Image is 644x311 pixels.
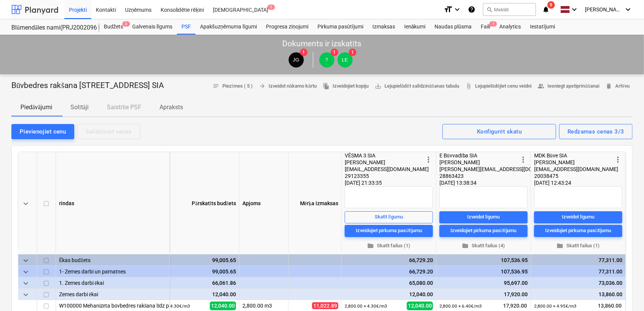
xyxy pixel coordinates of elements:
[476,19,495,35] div: Faili
[70,103,89,112] p: Solītāji
[148,254,236,266] div: 99,005.65
[345,254,433,266] div: 66,729.20
[534,289,622,300] div: 13,860.00
[477,127,522,137] div: Konfigurēt skatu
[534,211,622,223] button: Izveidot līgumu
[345,277,433,289] div: 65,080.00
[195,19,261,35] a: Apakšuzņēmuma līgumi
[534,159,613,166] div: [PERSON_NAME]
[345,266,433,277] div: 66,729.20
[289,52,304,68] div: Jānis Grāmatnieks
[20,103,52,112] p: Piedāvājumi
[345,225,433,237] button: Izveidojiet pirkuma pasūtījumu
[534,266,622,277] div: 77,311.00
[439,211,528,223] button: Izveidot līgumu
[375,82,459,91] span: Lejupielādēt salīdzināšanas tabulu
[313,19,368,35] a: Pirkuma pasūtījumi
[495,19,525,35] a: Analytics
[545,226,611,235] div: Izveidojiet pirkuma pasūtījumu
[345,289,433,300] div: 12,040.00
[145,152,239,254] div: Pārskatīts budžets
[331,49,338,56] span: 1
[439,159,519,166] div: [PERSON_NAME]
[345,159,424,166] div: [PERSON_NAME]
[468,5,475,14] i: Zināšanu pamats
[21,199,30,208] span: keyboard_arrow_down
[319,52,335,68] div: ?
[148,266,236,277] div: 99,005.65
[547,1,555,9] span: 9
[345,179,433,186] div: [DATE] 21:33:35
[476,19,495,35] a: Faili1
[177,19,195,35] a: PSF
[289,152,342,254] div: Mērķa izmaksas
[148,277,236,289] div: 66,061.86
[442,124,556,139] button: Konfigurēt skatu
[534,173,613,179] div: 20038475
[556,242,563,249] span: folder
[261,19,313,35] a: Progresa ziņojumi
[209,80,256,92] button: Piezīmes ( 5 )
[338,52,353,68] div: Lāsma Erharde
[534,152,613,159] div: MDK Būve SIA
[538,82,600,91] span: Iesniegt apstiprināšanai
[424,155,433,164] span: more_vert
[439,152,519,159] div: E Būvvadība SIA
[59,289,166,300] div: Zemes darbi ēkai
[259,83,266,90] span: arrow_forward
[465,83,472,90] span: attach_file
[430,19,477,35] a: Naudas plūsma
[519,155,528,164] span: more_vert
[534,166,618,172] span: [EMAIL_ADDRESS][DOMAIN_NAME]
[312,302,338,309] span: 11,022.89
[559,124,633,139] button: Redzamas cenas 3/3
[210,302,236,310] span: 12,040.00
[11,24,90,32] div: Blūmendāles nami(PRJ2002096 Prūšu 3 kārta) - 2601984
[534,254,622,266] div: 77,311.00
[605,82,630,91] span: Arhīvu
[570,5,579,14] i: keyboard_arrow_down
[342,57,348,63] span: LE
[537,241,619,250] span: Skatīt failus (1)
[375,213,403,221] div: Skatīt līgumu
[267,5,275,10] span: 1
[502,302,528,309] span: 17,920.00
[486,6,492,13] span: search
[259,82,317,91] span: Izveidot nākamo kārtu
[368,19,400,35] a: Izmaksas
[356,226,422,235] div: Izveidojiet pirkuma pasūtījumu
[534,179,622,186] div: [DATE] 12:43:24
[21,256,30,265] span: keyboard_arrow_down
[567,127,624,137] div: Redzamas cenas 3/3
[348,241,430,250] span: Skatīt failus (1)
[20,127,66,137] div: Pievienojiet cenu
[535,80,603,92] button: Iesniegt apstiprināšanai
[442,241,525,250] span: Skatīt failus (4)
[465,82,531,91] span: Lejupielādējiet cenu veidni
[148,289,236,300] div: 12,040.00
[534,277,622,289] div: 73,036.00
[345,303,387,309] small: 2,800.00 × 4.30€ / m3
[122,21,130,27] span: 3
[345,240,433,251] button: Skatīt failus (1)
[439,277,528,289] div: 95,697.00
[462,80,535,92] a: Lejupielādējiet cenu veidni
[367,242,374,249] span: folder
[283,39,362,49] p: Dokuments ir izskatīts
[439,173,519,179] div: 28863423
[439,254,528,266] div: 107,536.95
[453,5,462,14] i: keyboard_arrow_down
[585,6,623,13] span: [PERSON_NAME]
[293,57,299,63] span: JG
[128,19,177,35] a: Galvenais līgums
[345,173,424,179] div: 29123355
[467,213,500,221] div: Izveidot līgumu
[256,80,320,92] button: Izveidot nākamo kārtu
[542,5,550,14] i: notifications
[323,82,369,91] span: Izveidojiet kopiju
[99,19,128,35] a: Budžets3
